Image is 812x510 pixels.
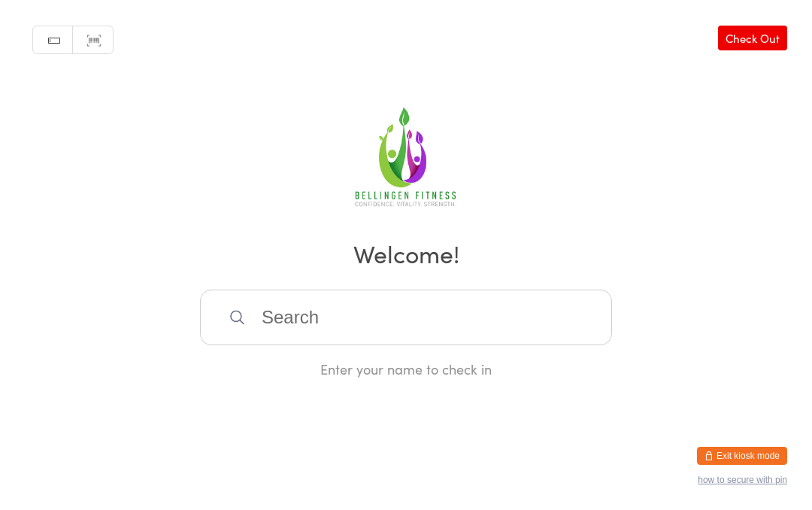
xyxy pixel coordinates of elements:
img: Bellingen Fitness [347,102,465,215]
div: Enter your name to check in [200,360,612,378]
a: Check Out [718,26,787,50]
h2: Welcome! [15,236,797,270]
button: how to secure with pin [698,475,787,485]
input: Search [200,290,612,345]
button: Exit kiosk mode [697,447,787,465]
